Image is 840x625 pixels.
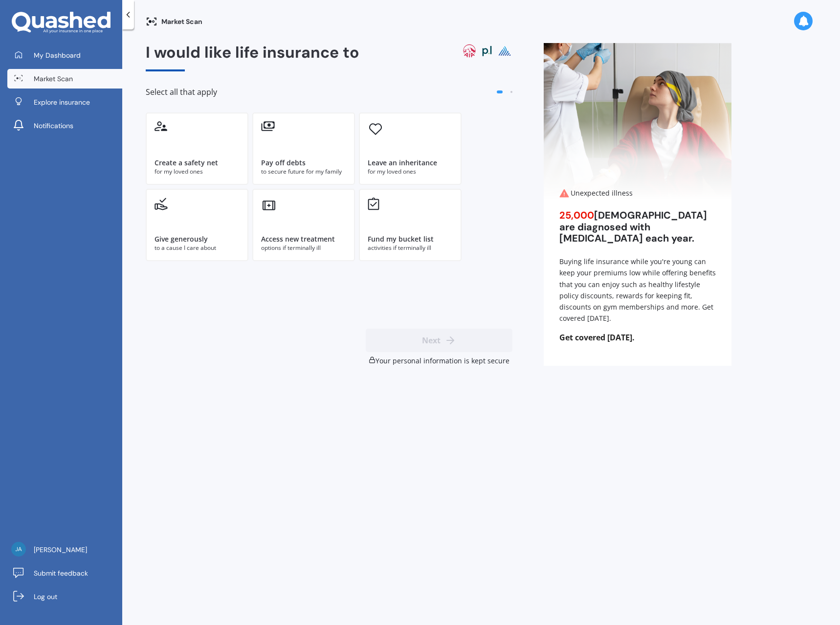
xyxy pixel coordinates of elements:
span: I would like life insurance to [146,42,359,63]
div: to a cause I care about [155,244,240,252]
a: Submit feedback [7,563,122,583]
a: My Dashboard [7,45,122,65]
span: Submit feedback [34,568,88,578]
span: Notifications [34,121,73,131]
a: Explore insurance [7,92,122,112]
div: Access new treatment [261,234,335,244]
span: My Dashboard [34,50,81,60]
div: for my loved ones [155,167,240,176]
div: Buying life insurance while you're young can keep your premiums low while offering benefits that ... [559,256,716,324]
img: pinnacle life logo [497,43,512,59]
div: Leave an inheritance [368,158,437,168]
div: options if terminally ill [261,244,346,252]
a: Notifications [7,116,122,135]
div: Give generously [155,234,208,244]
img: aia logo [462,43,477,59]
div: for my loved ones [368,167,453,176]
span: [PERSON_NAME] [34,545,87,555]
div: Fund my bucket list [368,234,434,244]
div: activities if terminally ill [368,244,453,252]
img: Unexpected illness [544,43,731,200]
div: Unexpected illness [559,188,716,198]
div: Create a safety net [155,158,218,168]
a: Log out [7,587,122,606]
div: Pay off debts [261,158,306,168]
span: Explore insurance [34,97,90,107]
span: Market Scan [34,74,73,84]
div: [DEMOGRAPHIC_DATA] are diagnosed with [MEDICAL_DATA] each year. [559,210,716,244]
span: Get covered [DATE]. [544,333,731,342]
a: Market Scan [7,69,122,89]
span: Log out [34,592,57,602]
a: [PERSON_NAME] [7,540,122,559]
div: Your personal information is kept secure [366,356,512,366]
img: a324f51d21aff9058c8d344f3aca1533 [11,542,26,557]
img: partners life logo [479,43,495,59]
button: Next [366,329,512,352]
span: 25,000 [559,209,594,222]
div: Market Scan [146,16,202,27]
span: Select all that apply [146,87,217,97]
div: to secure future for my family [261,167,346,176]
